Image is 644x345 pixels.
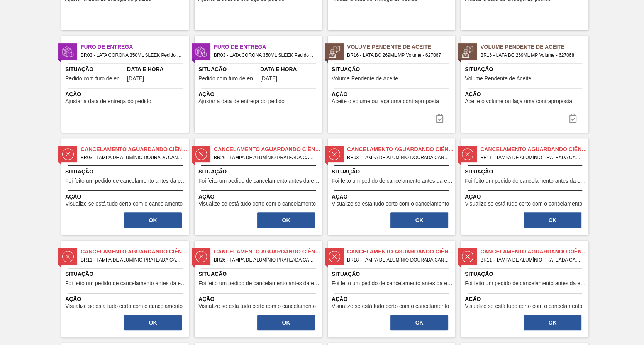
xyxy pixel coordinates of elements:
img: status [62,148,74,160]
span: BR26 - TAMPA DE ALUMÍNIO PRATEADA CANPACK CDL Pedido - 848806 [214,153,316,162]
span: Situação [332,65,453,73]
button: OK [124,315,182,330]
span: Ação [65,193,187,201]
span: Foi feito um pedido de cancelamento antes da etapa de aguardando faturamento [465,280,586,286]
span: Situação [65,270,187,278]
img: status [195,148,207,160]
span: Situação [465,270,586,278]
span: Foi feito um pedido de cancelamento antes da etapa de aguardando faturamento [198,280,320,286]
div: Completar tarefa: 30269749 [256,212,316,229]
img: status [62,251,74,262]
span: Situação [465,168,586,176]
span: Visualize se está tudo certo com o cancelamento [332,303,449,309]
span: Foi feito um pedido de cancelamento antes da etapa de aguardando faturamento [198,178,320,184]
span: Ação [465,295,586,303]
span: Situação [332,168,453,176]
span: Visualize se está tudo certo com o cancelamento [65,303,183,309]
span: Situação [198,270,320,278]
span: 02/10/2025, [260,76,277,82]
span: Data e Hora [127,65,187,73]
span: Visualize se está tudo certo com o cancelamento [465,201,582,207]
span: BR11 - TAMPA DE ALUMÍNIO PRATEADA CANPACK CDL Pedido - 607198 [480,153,582,162]
img: status [329,46,340,58]
span: Ação [465,90,586,99]
span: Volume Pendente de Aceite [480,43,588,51]
img: status [462,251,473,262]
span: BR16 - LATA BC 269ML MP Volume - 627068 [480,51,582,59]
span: Pedido com furo de entrega [198,76,258,82]
img: status [195,46,207,58]
span: Ajustar a data de entrega do pedido [198,99,285,104]
span: Cancelamento aguardando ciência [347,145,455,153]
img: status [195,251,207,262]
div: Completar tarefa: 30270113 [390,212,449,229]
img: status [462,148,473,160]
span: Cancelamento aguardando ciência [480,145,588,153]
span: Cancelamento aguardando ciência [214,145,322,153]
span: Situação [465,65,586,73]
div: Completar tarefa: 30271418 [390,314,449,331]
span: Foi feito um pedido de cancelamento antes da etapa de aguardando faturamento [332,280,453,286]
button: OK [257,315,315,330]
button: OK [124,212,182,228]
span: Ação [65,295,187,303]
span: Ajustar a data de entrega do pedido [65,99,151,104]
span: 02/10/2025, [127,76,144,82]
span: Cancelamento aguardando ciência [214,248,322,256]
span: Foi feito um pedido de cancelamento antes da etapa de aguardando faturamento [65,280,187,286]
div: Completar tarefa: 30281105 [564,111,582,126]
span: Visualize se está tudo certo com o cancelamento [198,201,316,207]
span: Volume Pendente de Aceite [347,43,455,51]
span: BR03 - LATA CORONA 350ML SLEEK Pedido - 2043577 [214,51,316,59]
div: Completar tarefa: 30270927 [123,314,183,331]
span: Visualize se está tudo certo com o cancelamento [65,201,183,207]
img: status [62,46,74,58]
button: OK [524,315,581,330]
button: OK [257,212,315,228]
img: status [329,251,340,262]
button: icon-task-complete [564,111,582,126]
img: status [329,148,340,160]
span: Foi feito um pedido de cancelamento antes da etapa de aguardando faturamento [65,178,187,184]
span: Ação [465,193,586,201]
span: BR11 - TAMPA DE ALUMÍNIO PRATEADA CANPACK CDL Pedido - 812814 [81,256,183,264]
span: Foi feito um pedido de cancelamento antes da etapa de aguardando faturamento [465,178,586,184]
span: BR16 - LATA BC 269ML MP Volume - 627067 [347,51,449,59]
span: Situação [198,168,320,176]
img: icon-task-complete [435,114,444,123]
div: Completar tarefa: 30270758 [523,212,582,229]
span: Situação [332,270,453,278]
span: Ação [332,90,453,99]
span: BR26 - TAMPA DE ALUMÍNIO PRATEADA CANPACK CDL Pedido - 1840755 [214,256,316,264]
div: Completar tarefa: 30269735 [123,212,183,229]
span: Foi feito um pedido de cancelamento antes da etapa de aguardando faturamento [332,178,453,184]
span: Ação [332,193,453,201]
span: BR18 - TAMPA DE ALUMÍNIO DOURADA CANPACK CDL Pedido - 2035705 [347,256,449,264]
div: Completar tarefa: 30271438 [523,314,582,331]
span: Aceite o volume ou faça uma contraproposta [332,99,439,104]
img: icon-task-complete [568,114,578,123]
span: BR03 - TAMPA DE ALUMÍNIO DOURADA CANPACK CDL Pedido - 780648 [81,153,183,162]
button: icon-task-complete [430,111,449,126]
span: Aceite o volume ou faça uma contraproposta [465,99,572,104]
button: OK [390,212,448,228]
span: Ação [198,295,320,303]
span: Cancelamento aguardando ciência [480,248,588,256]
span: Situação [65,65,125,73]
span: Ação [198,193,320,201]
img: status [462,46,473,58]
span: Cancelamento aguardando ciência [81,145,189,153]
span: Volume Pendente de Aceite [332,76,398,82]
span: BR03 - TAMPA DE ALUMÍNIO DOURADA CANPACK CDL Pedido - 709081 [347,153,449,162]
div: Completar tarefa: 30281104 [430,111,449,126]
span: Furo de Entrega [214,43,322,51]
div: Completar tarefa: 30271106 [256,314,316,331]
span: Ação [332,295,453,303]
span: Visualize se está tudo certo com o cancelamento [332,201,449,207]
span: BR11 - TAMPA DE ALUMÍNIO PRATEADA CANPACK CDL Pedido - 812811 [480,256,582,264]
span: Situação [65,168,187,176]
span: Volume Pendente de Aceite [465,76,531,82]
span: Data e Hora [260,65,320,73]
span: BR03 - LATA CORONA 350ML SLEEK Pedido - 2043576 [81,51,183,59]
span: Ação [198,90,320,99]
